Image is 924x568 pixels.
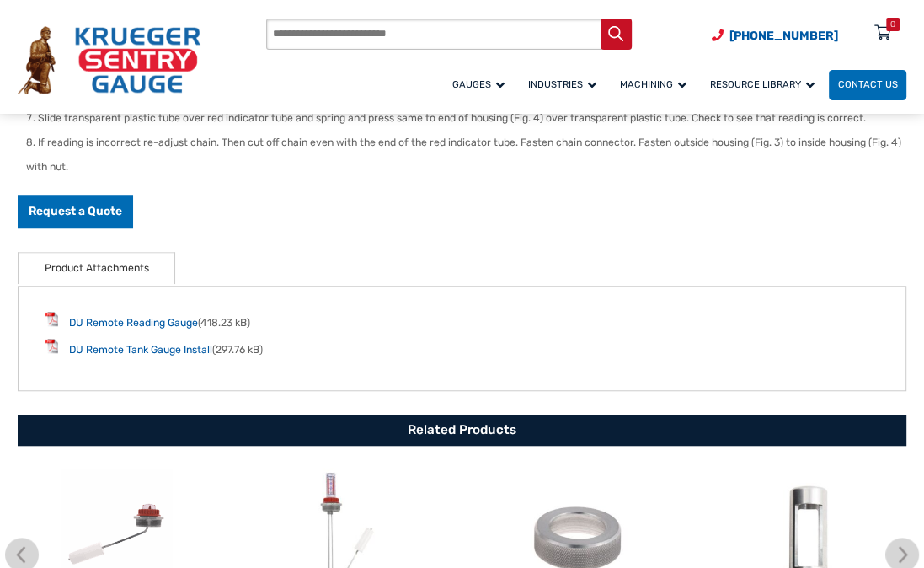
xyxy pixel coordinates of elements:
[829,70,906,100] a: Contact Us
[712,27,838,45] a: Phone Number (920) 434-8860
[620,78,686,90] span: Machining
[890,18,895,31] div: 0
[45,312,880,331] li: (418.23 kB)
[701,67,829,102] a: Resource Library
[45,339,880,358] li: (297.76 kB)
[18,26,200,94] img: Krueger Sentry Gauge
[838,78,898,90] span: Contact Us
[443,67,519,102] a: Gauges
[519,67,611,102] a: Industries
[452,78,505,90] span: Gauges
[69,344,212,356] a: DU Remote Tank Gauge Install
[26,106,906,131] li: Slide transparent plastic tube over red indicator tube and spring and press same to end of housin...
[26,131,906,180] li: If reading is incorrect re-adjust chain. Then cut off chain even with the end of the red indicato...
[45,253,149,284] a: Product Attachments
[729,29,838,43] span: [PHONE_NUMBER]
[69,317,198,329] a: DU Remote Reading Gauge
[18,195,133,228] a: Request a Quote
[611,67,701,102] a: Machining
[528,78,596,90] span: Industries
[710,78,815,90] span: Resource Library
[18,415,906,446] h2: Related Products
